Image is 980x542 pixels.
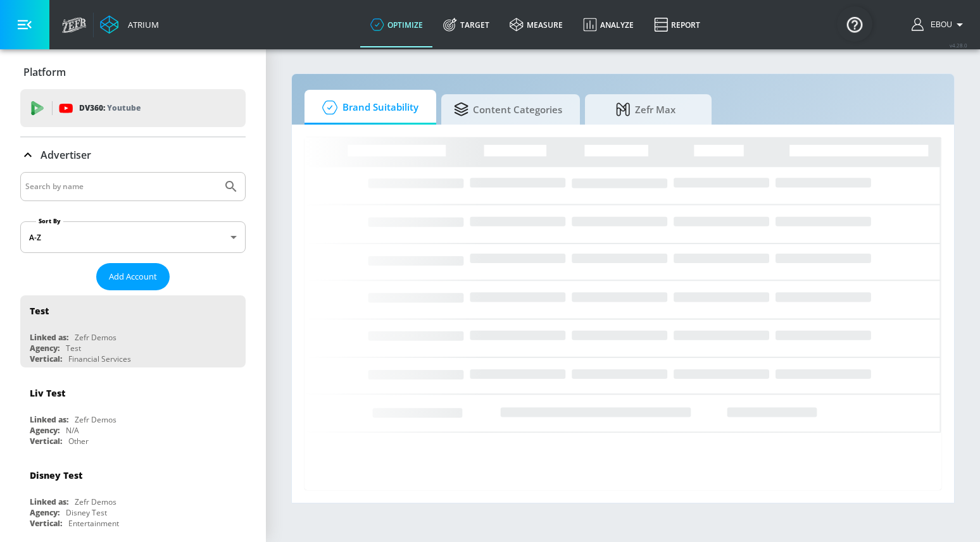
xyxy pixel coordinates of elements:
div: TestLinked as:Zefr DemosAgency:TestVertical:Financial Services [20,295,246,367]
label: Sort By [36,217,63,225]
div: Zefr Demos [75,414,116,425]
button: Add Account [96,263,170,290]
div: Vertical: [30,436,62,447]
div: Disney TestLinked as:Zefr DemosAgency:Disney TestVertical:Entertainment [20,460,246,532]
div: DV360: Youtube [20,89,246,127]
div: Atrium [123,19,159,30]
div: Entertainment [68,518,119,529]
input: Search by name [25,178,217,195]
div: Agency: [30,507,60,518]
div: Test [30,305,49,317]
div: Vertical: [30,354,62,364]
a: Analyze [573,2,644,47]
p: Advertiser [41,148,91,162]
a: Report [644,2,710,47]
a: measure [499,2,573,47]
span: Content Categories [454,94,562,125]
div: Liv TestLinked as:Zefr DemosAgency:N/AVertical:Other [20,378,246,450]
span: login as: ebou.njie@zefr.com [926,20,952,29]
a: Target [433,2,499,47]
div: Linked as: [30,332,68,343]
div: Other [68,436,89,447]
div: Linked as: [30,414,68,425]
button: Ebou [912,17,967,32]
div: Advertiser [20,137,246,173]
span: Add Account [109,269,157,284]
span: v 4.28.0 [950,42,967,49]
div: Liv Test [30,387,65,399]
div: Platform [20,54,246,90]
div: A-Z [20,221,246,253]
div: Disney Test [30,469,82,481]
button: Open Resource Center [837,6,872,42]
div: Vertical: [30,518,62,529]
p: Youtube [107,101,141,114]
div: Linked as: [30,496,68,507]
div: Test [66,343,81,354]
div: Disney Test [66,507,107,518]
span: Zefr Max [598,94,694,125]
a: Atrium [100,15,159,34]
div: N/A [66,425,79,436]
div: Agency: [30,425,60,436]
a: optimize [360,2,433,47]
p: DV360: [79,101,141,115]
div: Zefr Demos [75,332,116,343]
span: Brand Suitability [317,92,418,123]
div: Financial Services [68,354,131,364]
div: Agency: [30,343,60,354]
div: Zefr Demos [75,496,116,507]
p: Platform [23,65,66,79]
